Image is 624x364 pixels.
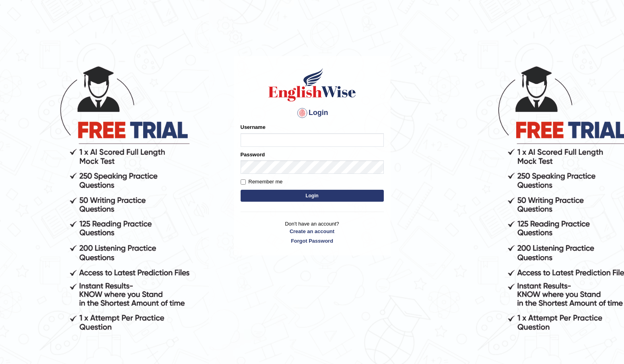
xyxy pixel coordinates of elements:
label: Username [241,123,266,131]
input: Remember me [241,179,246,185]
a: Create an account [241,228,384,235]
img: Logo of English Wise sign in for intelligent practice with AI [267,67,358,103]
p: Don't have an account? [241,220,384,245]
h4: Login [241,107,384,119]
label: Remember me [241,178,283,186]
a: Forgot Password [241,237,384,245]
label: Password [241,151,265,158]
button: Login [241,190,384,202]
